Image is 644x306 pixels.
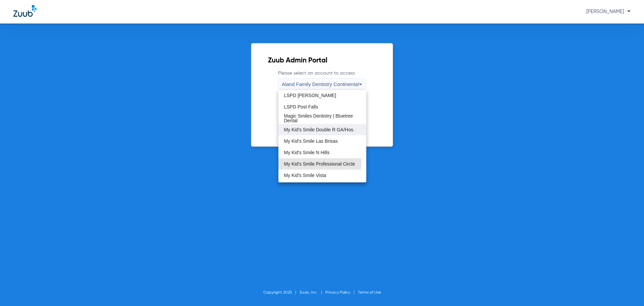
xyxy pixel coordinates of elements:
span: Magic Smiles Dentistry | Bluetree Dental [284,114,361,123]
span: My Kid's Smile Double R GA/Hos. [284,127,354,132]
span: My Kid's Smile Professional Circle [284,162,355,166]
span: My Kid's Smile N Hills [284,150,329,155]
iframe: Chat Widget [610,274,644,306]
span: My Kid's Smile Vista [284,173,326,178]
span: LSPD [PERSON_NAME] [284,93,336,98]
span: LSPD Post Falls [284,104,318,109]
span: My Kid's Smile Las Brisas [284,139,338,143]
